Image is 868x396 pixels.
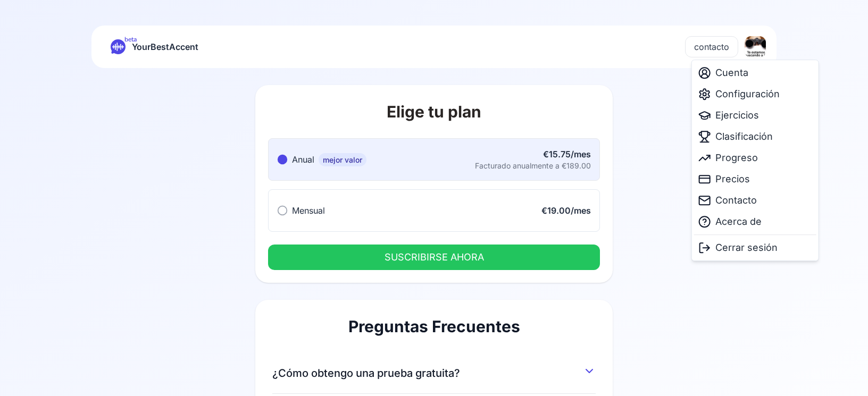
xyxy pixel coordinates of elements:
span: Configuración [715,87,780,102]
span: Precios [715,172,750,187]
span: Contacto [715,193,757,208]
span: Cuenta [715,65,748,80]
span: Progreso [715,150,758,165]
span: Acerca de [715,214,762,229]
span: Cerrar sesión [715,240,778,255]
span: Ejercicios [715,108,759,123]
span: Clasificación [715,129,773,144]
